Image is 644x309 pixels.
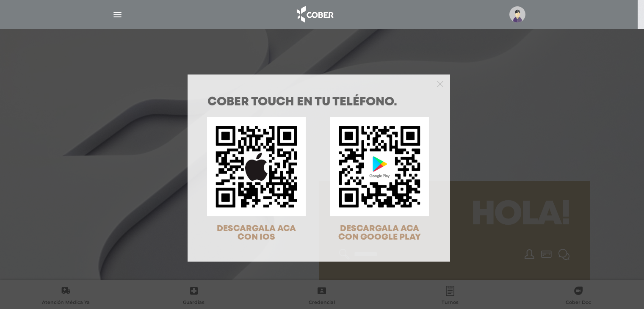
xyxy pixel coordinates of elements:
[330,117,429,216] img: qr-code
[207,97,430,108] h1: COBER TOUCH en tu teléfono.
[338,225,421,241] span: DESCARGALA ACA CON GOOGLE PLAY
[217,225,296,241] span: DESCARGALA ACA CON IOS
[207,117,306,216] img: qr-code
[437,80,443,87] button: Close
